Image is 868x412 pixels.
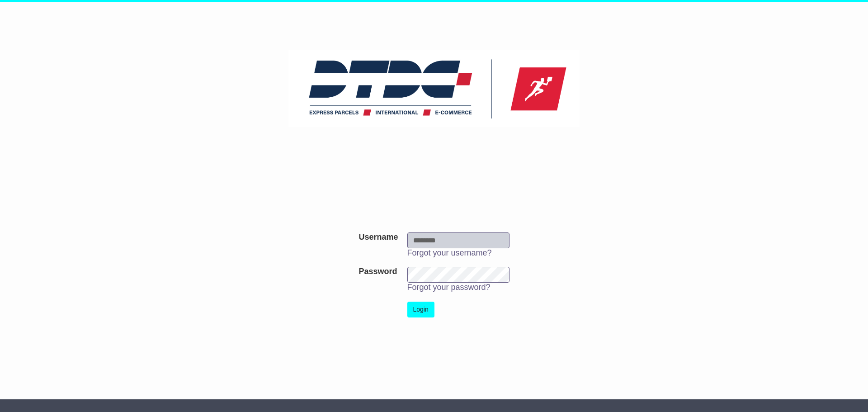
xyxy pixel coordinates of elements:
[359,232,398,242] label: Username
[407,248,492,257] a: Forgot your username?
[288,50,580,127] img: DTDC Australia
[359,267,397,277] label: Password
[407,302,434,317] button: Login
[407,283,491,292] a: Forgot your password?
